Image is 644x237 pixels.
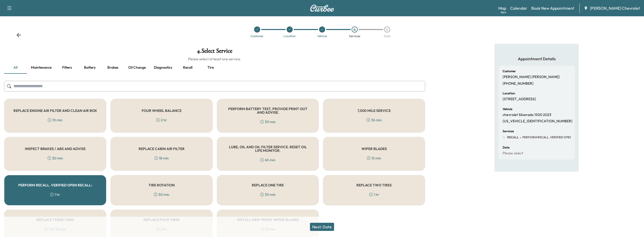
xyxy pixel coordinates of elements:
p: Please select [503,151,523,156]
img: Curbee Logo [310,5,334,12]
button: Diagnostics [150,62,176,74]
h5: LUBE, OIL AND OIL FILTER SERVICE. RESET OIL LIFE MONITOR. [225,145,311,152]
button: Brakes [101,62,124,74]
div: 2 hr [156,117,167,123]
div: Beta [501,10,506,14]
div: 1 hr [369,192,379,197]
button: all [4,62,27,74]
h5: PERFORM BATTERY TEST, PROVIDE PRINT OUT AND ADVISE. [225,107,311,114]
button: Filters [56,62,78,74]
span: RECALL [507,135,519,139]
h1: 4 . Select Service [4,48,425,56]
h5: REPLACE TWO TIRES [356,183,392,187]
div: Vehicle [317,35,327,38]
div: Location [284,35,296,38]
h6: Vehicle [503,108,512,111]
div: Date [384,35,390,38]
p: [STREET_ADDRESS] [503,97,536,101]
div: 10 min [48,117,62,123]
h6: Services [503,130,514,133]
p: [US_VEHICLE_IDENTIFICATION_NUMBER] [503,119,572,124]
h5: REPLACE ENGINE AIR FILTER AND CLEAN AIR BOX [13,109,97,112]
h5: Appointment Details [499,56,575,62]
div: Customer [251,35,263,38]
div: 30 min [260,119,276,124]
button: Next: Date [310,223,334,231]
h6: Location [503,92,515,95]
button: Maintenance [27,62,56,74]
h5: TIRE ROTATION [148,183,175,187]
h5: FOUR WHEEL BALANCE [142,109,181,112]
a: MapBeta [498,5,506,11]
div: 30 min [47,156,63,161]
span: [PERSON_NAME] Chevrolet [590,5,640,11]
a: Calendar [510,5,527,11]
div: 15 min [367,156,381,161]
button: Battery [78,62,101,74]
h5: 7,500 MILE SERVICE [357,109,391,112]
div: 45 min [260,157,275,162]
p: [PERSON_NAME] [PERSON_NAME] [503,75,560,79]
h5: WIPER BLADES [361,147,387,151]
h5: REPLACE ONE TIRE [252,183,284,187]
div: 18 min [154,156,169,161]
div: Services [349,35,360,38]
button: Oil Change [124,62,150,74]
span: - [519,135,521,140]
h6: Customer [503,70,516,73]
div: 30 min [260,192,276,197]
button: Recall [176,62,199,74]
h6: Please select at least one service. [4,56,425,62]
p: chevrolet Silverado 1500 2023 [503,113,551,117]
p: [PHONE_NUMBER] [503,81,534,86]
div: basic tabs example [4,62,425,74]
a: Book New Appointment [531,5,574,11]
span: PERFORM RECALL. VERIFIED OPEN RECALL: [521,135,585,139]
h5: INSPECT BRAKES / ABS AND ADVISE [25,147,86,151]
div: 4 [352,26,358,33]
div: 5 [384,26,390,33]
h5: REPLACE CABIN AIR FILTER [139,147,185,151]
button: Tire [199,62,222,74]
div: 1 hr [50,192,60,197]
div: 36 min [367,117,382,123]
h5: PERFORM RECALL. VERIFIED OPEN RECALL: [18,183,92,187]
h6: Date [503,146,509,149]
div: Back [16,33,21,38]
div: 30 min [154,192,169,197]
